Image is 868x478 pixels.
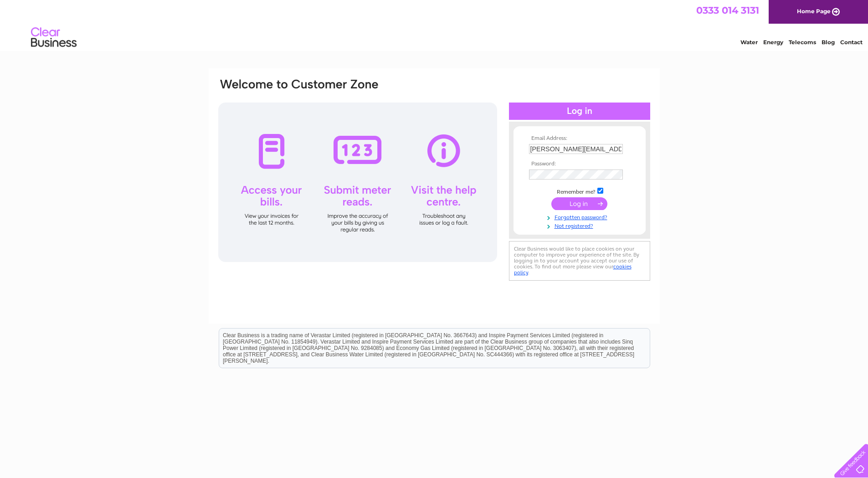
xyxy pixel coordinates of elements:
a: Forgotten password? [529,212,632,221]
th: Email Address: [527,135,632,142]
div: Clear Business is a trading name of Verastar Limited (registered in [GEOGRAPHIC_DATA] No. 3667643... [219,5,650,44]
a: cookies policy [514,263,632,276]
input: Submit [551,197,607,210]
a: Water [740,39,758,46]
a: Contact [840,39,863,46]
th: Password: [527,161,632,167]
img: logo.png [31,24,77,51]
div: Clear Business would like to place cookies on your computer to improve your experience of the sit... [509,241,650,281]
a: Telecoms [789,39,816,46]
a: 0333 014 3131 [696,5,759,16]
a: Not registered? [529,221,632,230]
a: Energy [763,39,783,46]
td: Remember me? [527,186,632,195]
a: Blog [822,39,835,46]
